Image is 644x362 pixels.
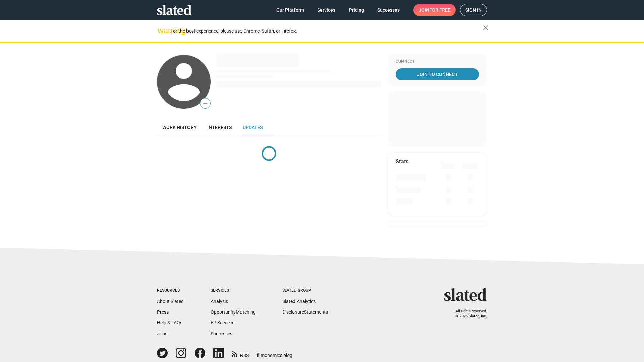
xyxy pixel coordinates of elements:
a: Successes [211,331,232,336]
div: Slated Group [282,288,328,293]
a: Work history [157,119,202,135]
a: Jobs [157,331,167,336]
a: Press [157,309,169,315]
a: Successes [372,4,405,16]
mat-card-title: Stats [396,158,408,165]
span: — [200,99,210,108]
span: film [257,353,265,358]
p: All rights reserved. © 2025 Slated, Inc. [448,309,487,319]
a: DisclosureStatements [282,309,328,315]
span: Updates [243,125,263,130]
mat-icon: close [482,24,490,32]
a: Interests [202,119,237,135]
span: for free [429,4,450,16]
a: Join To Connect [396,68,479,80]
a: Analysis [211,299,228,304]
a: Updates [237,119,268,135]
span: Join [419,4,450,16]
a: filmonomics blog [257,347,292,359]
span: Join To Connect [397,68,478,80]
a: Our Platform [271,4,309,16]
a: Pricing [343,4,369,16]
span: Our Platform [276,4,304,16]
a: Joinfor free [413,4,456,16]
mat-icon: warning [158,26,166,35]
span: Pricing [349,4,364,16]
div: For the best experience, please use Chrome, Safari, or Firefox. [170,26,483,36]
a: Slated Analytics [282,299,316,304]
a: Help & FAQs [157,320,182,325]
div: Connect [396,59,479,64]
a: EP Services [211,320,234,325]
span: Successes [377,4,400,16]
a: RSS [232,348,249,359]
span: Work history [162,125,197,130]
a: Services [312,4,341,16]
a: Sign in [460,4,487,16]
span: Services [317,4,335,16]
span: Interests [207,125,232,130]
div: Resources [157,288,184,293]
a: About Slated [157,299,184,304]
span: Sign in [465,4,482,16]
div: Services [211,288,256,293]
a: OpportunityMatching [211,309,256,315]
